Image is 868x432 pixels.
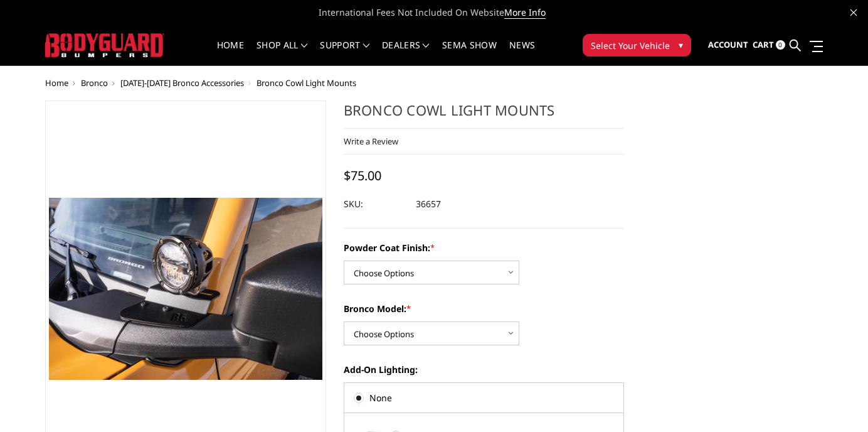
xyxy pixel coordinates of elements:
[257,41,307,65] a: shop all
[120,77,244,89] a: [DATE]-[DATE] Bronco Accessories
[344,363,625,376] label: Add-On Lighting:
[504,6,546,19] a: More Info
[344,167,381,184] span: $75.00
[382,41,430,65] a: Dealers
[679,38,683,51] span: ▾
[583,34,691,57] button: Select Your Vehicle
[776,40,785,50] span: 0
[591,39,670,52] span: Select Your Vehicle
[753,28,785,62] a: Cart 0
[257,77,356,89] span: Bronco Cowl Light Mounts
[344,193,406,215] dt: SKU:
[320,41,369,65] a: Support
[753,39,774,50] span: Cart
[344,302,625,315] label: Bronco Model:
[344,100,625,129] h1: Bronco Cowl Light Mounts
[45,77,68,89] a: Home
[416,193,441,215] dd: 36657
[708,39,748,50] span: Account
[45,33,164,57] img: BODYGUARD BUMPERS
[442,41,497,65] a: SEMA Show
[354,391,615,404] label: None
[344,241,625,254] label: Powder Coat Finish:
[344,136,398,147] a: Write a Review
[81,77,108,89] a: Bronco
[708,28,748,62] a: Account
[509,41,535,65] a: News
[217,41,244,65] a: Home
